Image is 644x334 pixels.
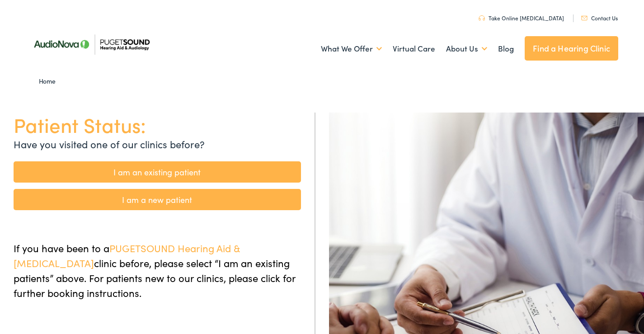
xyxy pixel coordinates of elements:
span: PUGETSOUND Hearing Aid & [MEDICAL_DATA] [14,241,240,270]
p: If you have been to a clinic before, please select “I am an existing patients” above. For patient... [14,240,301,300]
a: Virtual Care [393,32,435,66]
p: Have you visited one of our clinics before? [14,136,301,151]
a: I am a new patient [14,189,301,210]
h1: Patient Status: [14,113,301,136]
a: About Us [446,32,487,66]
a: What We Offer [321,32,382,66]
a: Home [39,76,60,85]
img: utility icon [479,15,485,21]
a: Blog [498,32,514,66]
a: Take Online [MEDICAL_DATA] [479,14,564,22]
a: Find a Hearing Clinic [525,36,618,61]
img: utility icon [581,16,588,20]
a: I am an existing patient [14,161,301,183]
a: Contact Us [581,14,618,22]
